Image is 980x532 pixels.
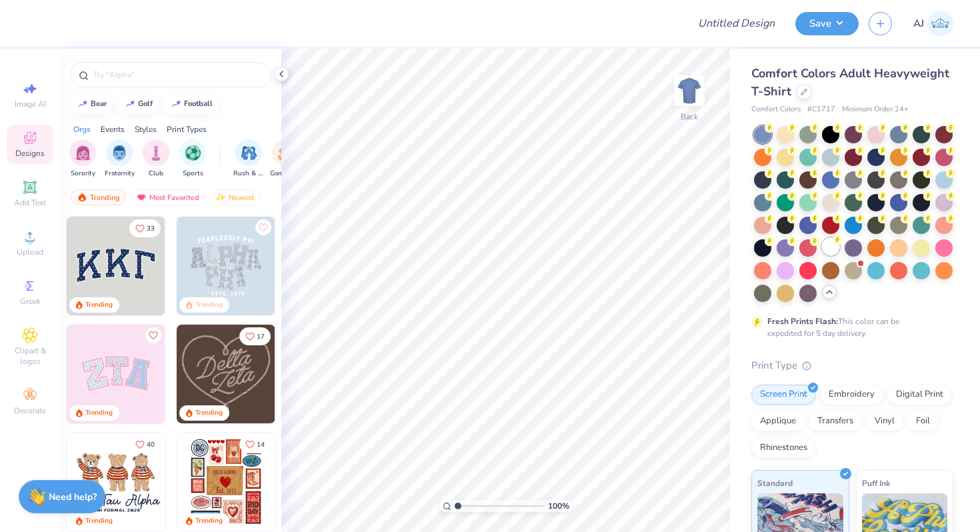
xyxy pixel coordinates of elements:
span: 17 [257,333,265,340]
img: 6de2c09e-6ade-4b04-8ea6-6dac27e4729e [177,433,275,531]
div: Trending [85,408,113,418]
div: Trending [195,300,223,310]
div: football [184,100,213,107]
img: Sports Image [185,145,201,161]
button: filter button [233,139,264,179]
span: Image AI [15,99,46,109]
span: Sports [183,169,203,179]
div: Events [101,123,125,135]
div: Applique [751,411,805,431]
span: Upload [17,247,43,257]
img: 5a4b4175-9e88-49c8-8a23-26d96782ddc6 [177,217,275,315]
img: a3f22b06-4ee5-423c-930f-667ff9442f68 [275,217,373,315]
button: bear [70,94,113,114]
div: filter for Sorority [69,139,96,179]
img: Rush & Bid Image [241,145,257,161]
span: Sorority [71,169,95,179]
div: Transfers [809,411,862,431]
img: 3b9aba4f-e317-4aa7-a679-c95a879539bd [67,217,165,315]
button: filter button [105,139,135,179]
div: filter for Sports [179,139,206,179]
img: Fraternity Image [112,145,127,161]
div: This color can be expedited for 5 day delivery. [767,315,931,339]
button: Like [255,219,271,235]
img: a3be6b59-b000-4a72-aad0-0c575b892a6b [67,433,165,531]
div: Print Types [167,123,207,135]
span: 14 [257,441,265,448]
button: Like [129,435,161,453]
span: Comfort Colors [751,104,801,115]
img: Club Image [149,145,163,161]
div: Trending [195,408,223,418]
div: Screen Print [751,385,816,405]
button: filter button [69,139,96,179]
div: golf [138,100,153,107]
span: Minimum Order: 24 + [842,104,909,115]
input: Try "Alpha" [92,68,263,81]
div: filter for Rush & Bid [233,139,264,179]
button: football [163,94,219,114]
span: Standard [757,476,793,490]
img: Sorority Image [75,145,91,161]
div: Orgs [73,123,91,135]
button: golf [117,94,159,114]
img: trend_line.gif [77,100,88,108]
img: 9980f5e8-e6a1-4b4a-8839-2b0e9349023c [67,325,165,423]
span: Club [149,169,163,179]
button: Like [145,327,161,343]
span: Decorate [14,405,46,416]
button: filter button [179,139,206,179]
div: Most Favorited [130,189,205,205]
div: Foil [907,411,939,431]
img: trending.gif [77,193,87,202]
span: Comfort Colors Adult Heavyweight T-Shirt [751,65,949,99]
div: filter for Game Day [270,139,301,179]
button: Like [129,219,161,237]
input: Untitled Design [687,10,785,37]
strong: Fresh Prints Flash: [767,316,838,327]
img: Aryahana Johnson [927,11,953,37]
span: Rush & Bid [233,169,264,179]
span: Fraternity [105,169,135,179]
div: Trending [85,516,113,526]
span: 40 [147,441,155,448]
img: trend_line.gif [171,100,181,108]
span: Game Day [270,169,301,179]
div: Back [681,111,698,123]
button: Like [239,435,271,453]
div: filter for Fraternity [105,139,135,179]
div: bear [91,100,107,107]
button: Like [239,327,271,345]
img: 12710c6a-dcc0-49ce-8688-7fe8d5f96fe2 [177,325,275,423]
div: Styles [135,123,157,135]
a: AJ [913,11,953,37]
span: Puff Ink [862,476,890,490]
span: Designs [15,148,45,159]
span: 100 % [548,500,569,512]
img: Newest.gif [215,193,226,202]
span: Clipart & logos [7,345,53,367]
div: Embroidery [820,385,883,405]
img: ead2b24a-117b-4488-9b34-c08fd5176a7b [275,325,373,423]
img: edfb13fc-0e43-44eb-bea2-bf7fc0dd67f9 [165,217,263,315]
img: Back [676,77,703,104]
span: AJ [913,16,924,31]
img: trend_line.gif [125,100,135,108]
div: Trending [85,300,113,310]
img: d12c9beb-9502-45c7-ae94-40b97fdd6040 [165,433,263,531]
div: Trending [195,516,223,526]
button: Save [795,12,859,35]
div: Digital Print [887,385,952,405]
div: Rhinestones [751,438,816,458]
strong: Need help? [49,491,97,503]
span: 33 [147,225,155,232]
div: Trending [71,189,126,205]
div: Vinyl [866,411,903,431]
div: Print Type [751,358,953,373]
span: Add Text [14,197,46,208]
img: b0e5e834-c177-467b-9309-b33acdc40f03 [275,433,373,531]
span: # C1717 [807,104,835,115]
div: Newest [209,189,260,205]
img: most_fav.gif [136,193,147,202]
img: Game Day Image [278,145,293,161]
